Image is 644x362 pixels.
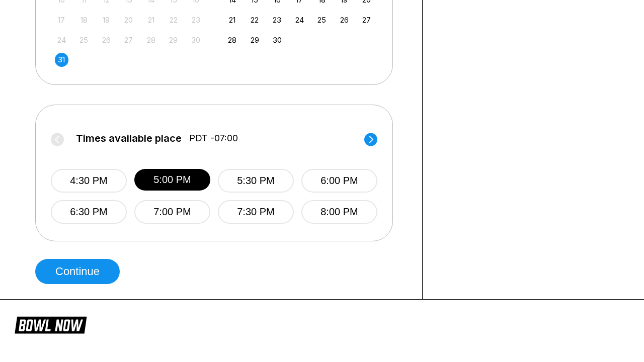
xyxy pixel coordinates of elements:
[77,33,91,47] div: Not available Monday, August 25th, 2025
[100,33,113,47] div: Not available Tuesday, August 26th, 2025
[189,13,203,27] div: Not available Saturday, August 23rd, 2025
[77,13,91,27] div: Not available Monday, August 18th, 2025
[144,13,158,27] div: Not available Thursday, August 21st, 2025
[51,200,127,224] button: 6:30 PM
[122,13,135,27] div: Not available Wednesday, August 20th, 2025
[225,33,239,47] div: Choose Sunday, September 28th, 2025
[55,53,68,66] div: Choose Sunday, August 31st, 2025
[167,13,180,27] div: Not available Friday, August 22nd, 2025
[218,169,294,193] button: 5:30 PM
[167,33,180,47] div: Not available Friday, August 29th, 2025
[100,13,113,27] div: Not available Tuesday, August 19th, 2025
[270,33,284,47] div: Choose Tuesday, September 30th, 2025
[360,13,373,27] div: Choose Saturday, September 27th, 2025
[144,33,158,47] div: Not available Thursday, August 28th, 2025
[301,169,377,193] button: 6:00 PM
[189,33,203,47] div: Not available Saturday, August 30th, 2025
[55,33,68,47] div: Not available Sunday, August 24th, 2025
[218,200,294,224] button: 7:30 PM
[51,169,127,193] button: 4:30 PM
[248,33,262,47] div: Choose Monday, September 29th, 2025
[134,200,210,224] button: 7:00 PM
[225,13,239,27] div: Choose Sunday, September 21st, 2025
[122,33,135,47] div: Not available Wednesday, August 27th, 2025
[248,13,262,27] div: Choose Monday, September 22nd, 2025
[76,133,182,144] span: Times available place
[55,13,68,27] div: Not available Sunday, August 17th, 2025
[35,259,120,284] button: Continue
[189,133,238,144] span: PDT -07:00
[134,169,210,191] button: 5:00 PM
[301,200,377,224] button: 8:00 PM
[293,13,306,27] div: Choose Wednesday, September 24th, 2025
[315,13,329,27] div: Choose Thursday, September 25th, 2025
[338,13,351,27] div: Choose Friday, September 26th, 2025
[270,13,284,27] div: Choose Tuesday, September 23rd, 2025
